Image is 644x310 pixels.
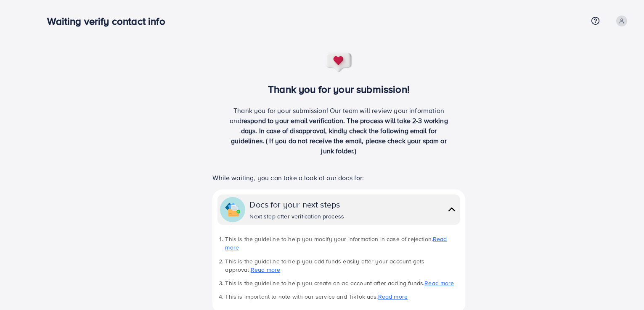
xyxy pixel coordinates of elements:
[225,235,460,252] li: This is the guideline to help you modify your information in case of rejection.
[212,173,465,183] p: While waiting, you can take a look at our docs for:
[424,279,454,287] a: Read more
[446,203,458,215] img: collapse
[225,279,460,287] li: This is the guideline to help you create an ad account after adding funds.
[249,212,344,221] div: Next step after verification process
[225,202,240,217] img: collapse
[227,105,451,156] p: Thank you for your submission! Our team will review your information and
[378,292,408,301] a: Read more
[47,15,172,27] h3: Waiting verify contact info
[199,83,479,95] h3: Thank you for your submission!
[225,292,460,301] li: This is important to note with our service and TikTok ads.
[231,116,448,155] span: respond to your email verification. The process will take 2-3 working days. In case of disapprova...
[249,198,344,210] div: Docs for your next steps
[225,235,447,252] a: Read more
[225,257,460,274] li: This is the guideline to help you add funds easily after your account gets approval.
[325,52,353,73] img: success
[251,265,280,274] a: Read more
